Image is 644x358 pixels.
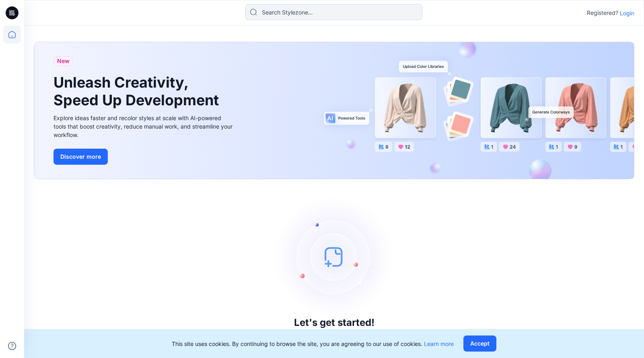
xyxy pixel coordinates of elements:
input: Search Stylezone… [245,4,422,20]
h1: Unleash Creativity, Speed Up Development [53,74,222,108]
button: Discover more [53,149,108,165]
div: Explore ideas faster and recolor styles at scale with AI-powered tools that boost creativity, red... [53,114,235,139]
img: empty-state-image.svg [274,196,395,317]
button: Accept [463,335,496,352]
p: Login [620,9,634,17]
p: Registered? [587,8,618,18]
h3: Let's get started! [294,317,374,328]
a: Learn more [424,340,454,347]
a: Discover more [53,149,235,165]
span: New [57,56,70,66]
p: This site uses cookies. By continuing to browse the site, you are agreeing to our use of cookies. [172,340,454,348]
